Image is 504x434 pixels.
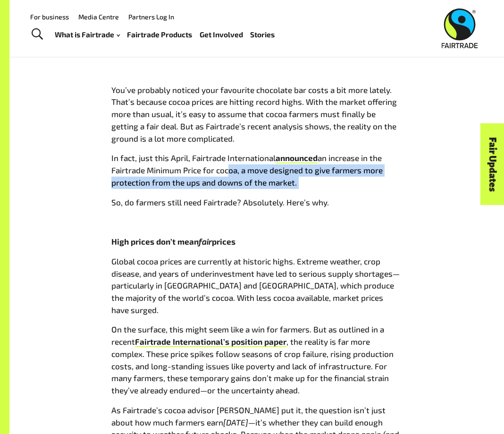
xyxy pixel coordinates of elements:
span: Fairtrade International’s position paper [135,337,286,346]
a: For business [30,13,69,21]
a: Stories [250,28,275,41]
span: High prices don’t mean [111,237,199,246]
img: Fairtrade Australia New Zealand logo [441,9,478,48]
span: an increase in the Fairtrade Minimum Price for cocoa, a move designed to give farmers more protec... [111,153,383,187]
span: fair [199,237,212,246]
a: Fairtrade Products [127,28,192,41]
span: So, do farmers still need Fairtrade? Absolutely. Here’s why. [111,197,329,207]
a: Get Involved [200,28,243,41]
a: Media Centre [78,13,119,21]
span: [DATE] [223,417,248,427]
a: Partners Log In [128,13,174,21]
span: In fact, just this April, Fairtrade International [111,153,276,162]
a: What is Fairtrade [55,28,120,41]
span: On the surface, this might seem like a win for farmers. But as outlined in a recent [111,324,384,346]
span: As Fairtrade’s cocoa advisor [PERSON_NAME] put it, the question isn’t just about how much farmers... [111,405,386,427]
span: announced [276,153,318,162]
span: , the reality is far more complex. These price spikes follow seasons of crop failure, rising prod... [111,337,394,395]
a: Toggle Search [25,23,49,46]
span: You’ve probably noticed your favourite chocolate bar costs a bit more lately. That’s because coco... [111,85,397,143]
span: Global cocoa prices are currently at historic highs. Extreme weather, crop disease, and years of ... [111,256,400,315]
a: Fairtrade International’s position paper [135,337,286,347]
a: announced [276,153,318,163]
span: prices [212,237,235,246]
